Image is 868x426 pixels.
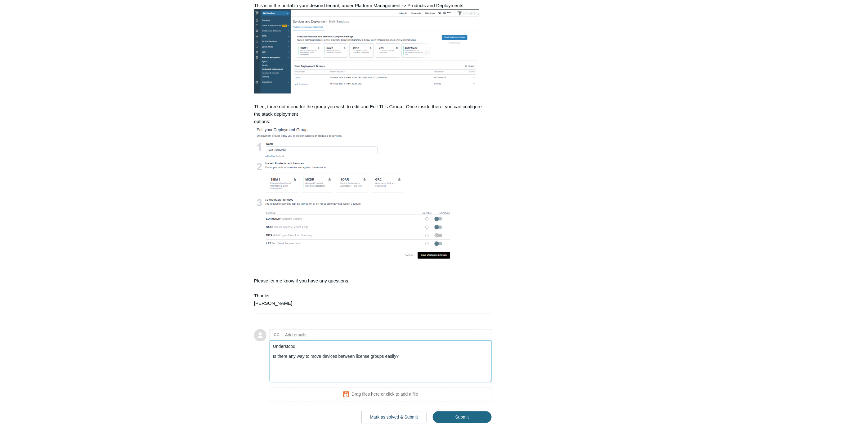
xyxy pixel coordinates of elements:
input: Submit [433,411,492,423]
label: CC [274,331,280,340]
textarea: Add your reply [270,341,492,383]
input: Add emails [283,331,349,340]
button: Mark as solved & Submit [361,411,427,424]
